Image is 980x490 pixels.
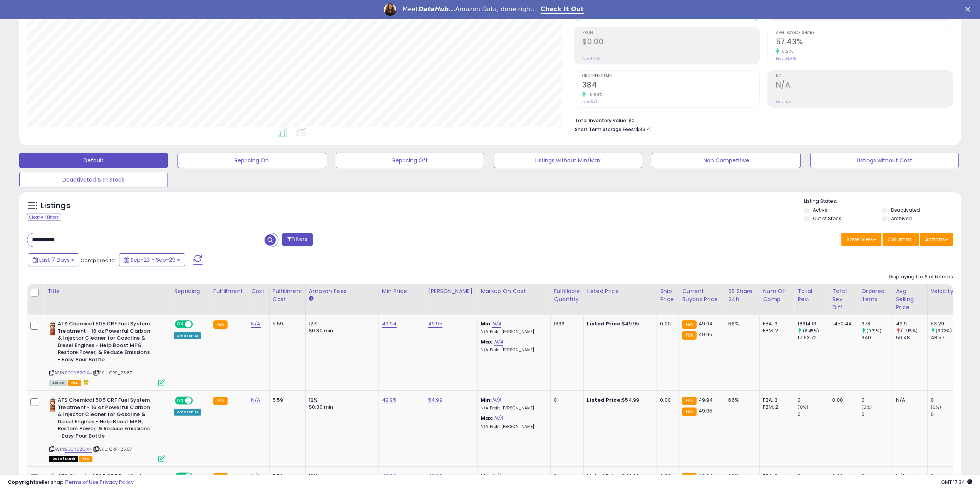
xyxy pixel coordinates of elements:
[481,414,494,422] b: Max:
[699,407,713,414] span: 49.95
[582,81,759,91] h2: 384
[100,478,134,486] a: Privacy Policy
[832,320,852,327] div: 1450.44
[901,328,918,334] small: (-1.15%)
[554,397,578,404] div: 0
[776,74,953,78] span: ROI
[776,99,791,104] small: Prev: N/A
[941,478,972,486] span: 2025-10-7 17:34 GMT
[481,406,544,411] p: N/A Profit [PERSON_NAME]
[336,153,484,168] button: Repricing Off
[587,287,653,295] div: Listed Price
[131,256,176,264] span: Sep-23 - Sep-29
[861,334,893,341] div: 340
[660,397,673,404] div: 0.00
[763,404,788,411] div: FBM: 2
[832,397,852,404] div: 0.00
[494,414,503,422] a: N/A
[931,411,962,418] div: 0
[931,404,941,410] small: (0%)
[587,396,622,404] b: Listed Price:
[660,287,675,303] div: Ship Price
[728,287,756,303] div: BB Share 24h.
[832,287,854,312] div: Total Rev. Diff.
[931,334,962,341] div: 48.57
[80,257,116,264] span: Compared to:
[28,253,79,266] button: Last 7 Days
[776,37,953,48] h2: 57.43%
[861,397,893,404] div: 0
[47,287,168,295] div: Title
[119,253,185,266] button: Sep-23 - Sep-29
[699,396,713,404] span: 49.94
[382,396,396,404] a: 49.95
[931,287,959,295] div: Velocity
[682,320,696,329] small: FBA
[68,380,81,386] span: FBA
[682,287,722,303] div: Current Buybox Price
[841,233,881,246] button: Save View
[541,5,584,14] a: Check It Out
[554,320,578,327] div: 1336
[27,214,61,221] div: Clear All Filters
[49,397,165,461] div: ASIN:
[587,320,651,327] div: $49.95
[8,478,36,486] strong: Copyright
[810,153,959,168] button: Listings without Cost
[582,37,759,48] h2: $0.00
[481,338,494,345] b: Max:
[494,338,503,346] a: N/A
[213,287,245,295] div: Fulfillment
[797,287,826,303] div: Total Rev.
[797,411,829,418] div: 0
[481,329,544,335] p: N/A Profit [PERSON_NAME]
[19,153,168,168] button: Default
[19,172,168,187] button: Deactivated & In Stock
[582,99,597,104] small: Prev: 347
[273,320,300,327] div: 5.59
[883,233,919,246] button: Columns
[587,320,622,327] b: Listed Price:
[273,397,300,404] div: 5.59
[93,446,132,452] span: | SKU: CRF_25.07
[174,332,201,339] div: Amazon AI
[481,320,492,327] b: Min:
[309,327,373,334] div: $0.30 min
[58,397,151,441] b: ATS Chemical 505 CRF Fuel System Treatment - 16 oz Powerful Carbon & Injector Cleaner for Gasolin...
[797,320,829,327] div: 18614.16
[65,370,92,376] a: B0CY8ZQ1X4
[896,334,927,341] div: 50.48
[582,31,759,35] span: Profit
[728,320,754,327] div: 66%
[776,81,953,91] h2: N/A
[382,287,422,295] div: Min Price
[652,153,801,168] button: Non Competitive
[699,331,713,338] span: 49.95
[309,320,373,327] div: 12%
[282,233,312,246] button: Filters
[936,328,952,334] small: (9.72%)
[66,478,99,486] a: Terms of Use
[81,379,89,385] i: hazardous material
[49,320,56,336] img: 416kpI6291L._SL40_.jpg
[176,321,185,328] span: ON
[49,456,78,462] span: All listings that are currently out of stock and unavailable for purchase on Amazon
[797,404,808,410] small: (0%)
[779,49,793,54] small: 6.21%
[65,446,92,453] a: B0CY8ZQ1X4
[93,370,132,376] span: | SKU: CRF_25.87
[636,126,652,133] span: $33.41
[763,287,791,303] div: Num of Comp.
[477,284,551,315] th: The percentage added to the cost of goods (COGS) that forms the calculator for Min & Max prices.
[797,334,829,341] div: 17163.72
[763,327,788,334] div: FBM: 2
[49,380,67,386] span: All listings currently available for purchase on Amazon
[776,56,796,61] small: Prev: 54.07%
[192,397,204,404] span: OFF
[896,320,927,327] div: 49.9
[888,236,912,243] span: Columns
[309,404,373,411] div: $0.30 min
[965,7,973,12] div: Close
[251,396,260,404] a: N/A
[813,215,841,222] label: Out of Stock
